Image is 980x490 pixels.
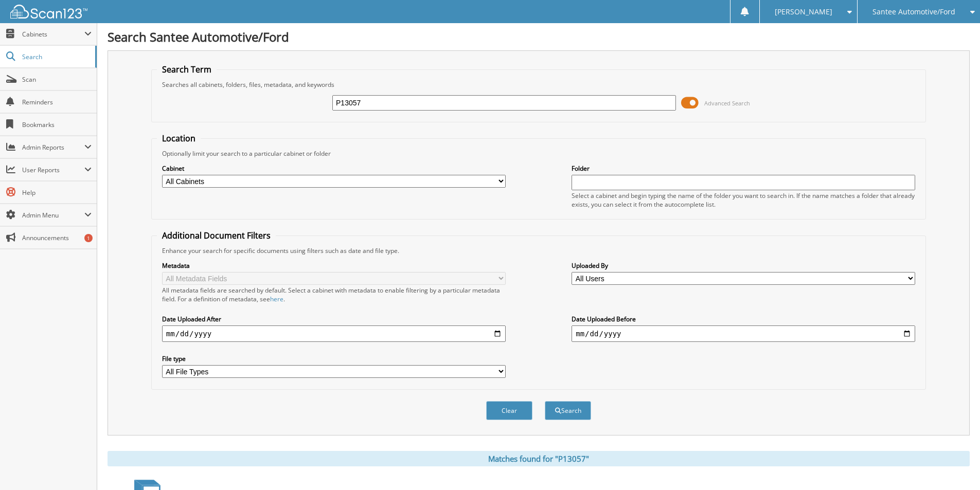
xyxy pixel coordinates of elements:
[486,401,532,420] button: Clear
[545,401,591,420] button: Search
[10,5,87,19] img: scan123-logo-white.svg
[572,164,915,173] label: Folder
[22,233,92,242] span: Announcements
[157,64,217,75] legend: Search Term
[22,52,90,61] span: Search
[22,188,92,197] span: Help
[572,315,915,323] label: Date Uploaded Before
[157,133,201,144] legend: Location
[22,75,92,84] span: Scan
[157,246,920,255] div: Enhance your search for specific documents using filters such as date and file type.
[84,234,93,242] div: 1
[108,451,970,466] div: Matches found for "P13057"
[162,315,506,323] label: Date Uploaded After
[572,191,915,209] div: Select a cabinet and begin typing the name of the folder you want to search in. If the name match...
[22,143,84,152] span: Admin Reports
[22,166,84,174] span: User Reports
[108,28,970,45] h1: Search Santee Automotive/Ford
[162,261,506,270] label: Metadata
[704,99,750,107] span: Advanced Search
[572,325,915,342] input: end
[572,261,915,270] label: Uploaded By
[157,230,276,241] legend: Additional Document Filters
[162,164,506,173] label: Cabinet
[162,354,506,363] label: File type
[157,80,920,89] div: Searches all cabinets, folders, files, metadata, and keywords
[22,211,84,220] span: Admin Menu
[775,9,832,15] span: [PERSON_NAME]
[872,9,955,15] span: Santee Automotive/Ford
[162,325,506,342] input: start
[157,149,920,158] div: Optionally limit your search to a particular cabinet or folder
[270,295,283,303] a: here
[22,120,92,129] span: Bookmarks
[22,30,84,39] span: Cabinets
[162,286,506,303] div: All metadata fields are searched by default. Select a cabinet with metadata to enable filtering b...
[22,98,92,106] span: Reminders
